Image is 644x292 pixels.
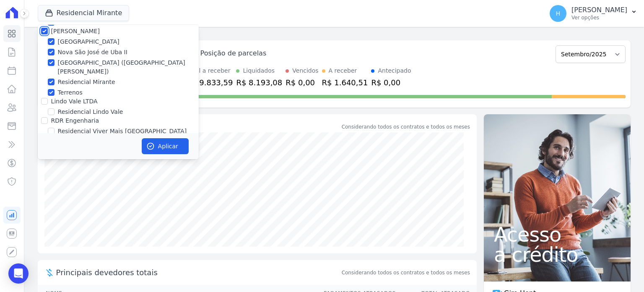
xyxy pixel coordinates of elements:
label: Residencial Viver Mais [GEOGRAPHIC_DATA] [58,127,187,136]
div: R$ 1.640,51 [322,77,368,88]
span: a crédito [494,245,621,265]
div: R$ 0,00 [371,77,411,88]
div: Liquidados [243,66,275,75]
div: Total a receber [187,66,233,75]
div: Vencidos [292,66,318,75]
button: Aplicar [142,138,189,154]
div: Open Intercom Messenger [8,263,29,284]
span: H [556,11,561,16]
label: Residencial Mirante [58,78,115,87]
div: R$ 8.193,08 [236,77,282,88]
label: Nova São José de Uba II [58,48,127,57]
button: Residencial Mirante [38,5,130,21]
span: Acesso [494,224,621,245]
div: Antecipado [378,66,411,75]
div: Posição de parcelas [200,48,267,58]
p: Ver opções [571,14,627,21]
label: [GEOGRAPHIC_DATA] [58,37,119,46]
div: R$ 9.833,59 [187,77,233,88]
span: Principais devedores totais [56,267,340,278]
label: Residencial Lindo Vale [58,108,123,116]
label: [GEOGRAPHIC_DATA] ([GEOGRAPHIC_DATA][PERSON_NAME]) [58,58,199,76]
div: Considerando todos os contratos e todos os meses [342,123,470,131]
div: A receber [329,66,357,75]
p: [PERSON_NAME] [571,6,627,14]
label: Lindo Vale LTDA [51,98,98,105]
label: RDR Engenharia [51,117,99,124]
button: H [PERSON_NAME] Ver opções [543,2,644,25]
div: R$ 0,00 [286,77,318,88]
label: Terrenos [58,88,83,97]
span: Considerando todos os contratos e todos os meses [342,269,470,276]
label: [PERSON_NAME] [51,28,100,34]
